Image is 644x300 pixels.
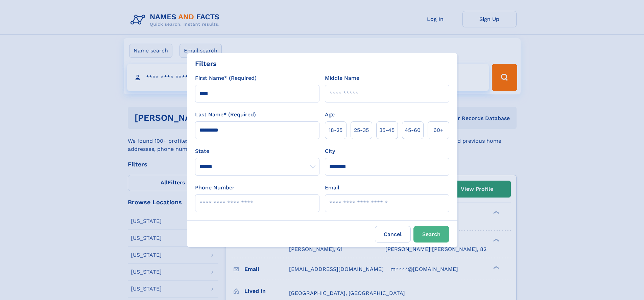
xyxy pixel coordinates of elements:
label: Email [325,184,339,192]
label: Last Name* (Required) [195,111,256,119]
label: State [195,147,319,155]
div: Filters [195,59,217,69]
span: 18‑25 [329,126,342,134]
label: First Name* (Required) [195,74,257,82]
span: 35‑45 [379,126,395,134]
span: 60+ [433,126,444,134]
label: Middle Name [325,74,359,82]
button: Search [413,226,449,243]
label: Cancel [375,226,411,243]
label: Phone Number [195,184,235,192]
label: Age [325,111,335,119]
span: 45‑60 [405,126,421,134]
span: 25‑35 [354,126,369,134]
label: City [325,147,335,155]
